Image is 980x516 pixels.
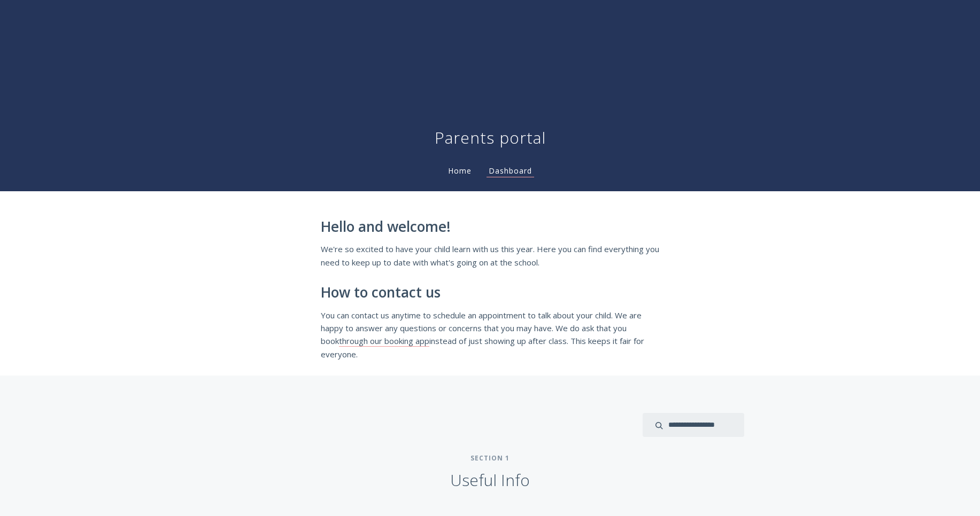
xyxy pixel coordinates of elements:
[321,285,660,301] h2: How to contact us
[446,166,474,176] a: Home
[643,413,744,437] input: search input
[435,127,546,148] h1: Parents portal
[321,219,660,235] h2: Hello and welcome!
[321,309,660,361] p: You can contact us anytime to schedule an appointment to talk about your child. We are happy to a...
[487,166,534,177] a: Dashboard
[339,335,429,347] a: through our booking app
[321,243,660,269] p: We're so excited to have your child learn with us this year. Here you can find everything you nee...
